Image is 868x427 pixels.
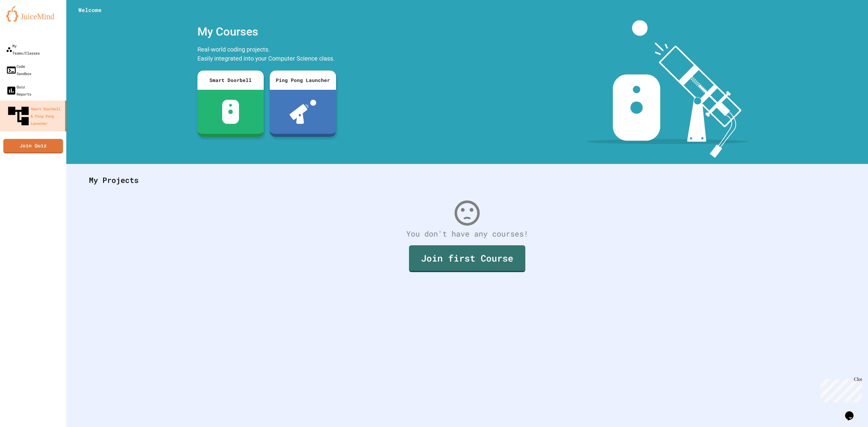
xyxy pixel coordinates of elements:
[3,139,63,153] a: Join Quiz
[6,42,40,57] div: My Teams/Classes
[290,100,316,124] img: ppl-with-ball.png
[6,63,31,77] div: Code Sandbox
[6,83,31,98] div: Quiz Reports
[843,403,862,421] iframe: chat widget
[197,71,264,90] div: Smart Doorbell
[194,20,339,43] div: My Courses
[222,100,239,124] img: sdb-white.svg
[83,228,851,240] div: You don't have any courses!
[6,6,60,22] img: logo-orange.svg
[2,2,42,38] div: Chat with us now!Close
[587,20,748,158] img: banner-image-my-projects.png
[83,168,851,192] div: My Projects
[194,43,339,66] div: Real-world coding projects. Easily integrated into your Computer Science class.
[270,71,336,90] div: Ping Pong Launcher
[818,377,862,402] iframe: chat widget
[6,104,63,128] div: Smart Doorbell & Ping Pong Launcher
[409,245,525,272] a: Join first Course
